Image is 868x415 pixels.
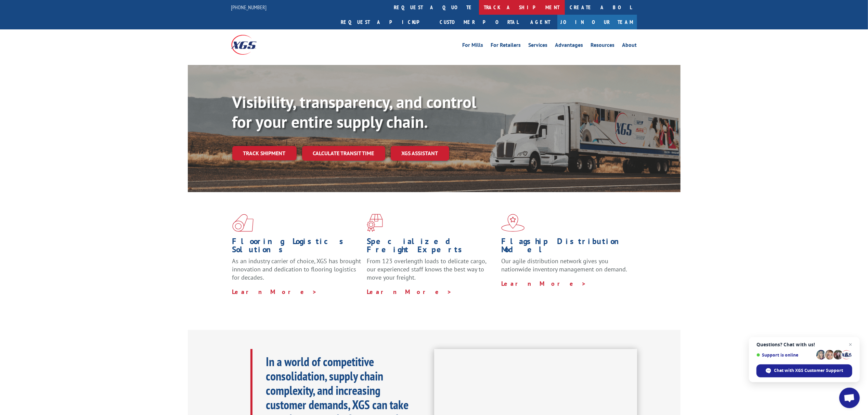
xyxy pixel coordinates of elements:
a: [PHONE_NUMBER] [231,4,267,11]
img: xgs-icon-total-supply-chain-intelligence-red [232,214,254,232]
a: Calculate transit time [302,146,385,161]
a: XGS ASSISTANT [391,146,449,161]
div: Open chat [839,388,860,408]
span: As an industry carrier of choice, XGS has brought innovation and dedication to flooring logistics... [232,257,361,281]
span: Our agile distribution network gives you nationwide inventory management on demand. [501,257,627,273]
h1: Flagship Distribution Model [501,237,631,257]
div: Chat with XGS Customer Support [756,364,852,377]
a: About [622,42,637,50]
b: Visibility, transparency, and control for your entire supply chain. [232,91,477,132]
a: For Retailers [491,42,521,50]
a: Advantages [555,42,583,50]
span: Questions? Chat with us! [756,342,852,347]
a: Learn More > [232,288,318,296]
span: Support is online [756,352,814,358]
a: Agent [524,15,557,29]
a: Join Our Team [557,15,637,29]
span: Chat with XGS Customer Support [774,367,843,374]
a: Track shipment [232,146,297,160]
a: For Mills [463,42,483,50]
a: Resources [591,42,615,50]
a: Customer Portal [435,15,524,29]
a: Request a pickup [336,15,435,29]
a: Learn More > [367,288,452,296]
h1: Flooring Logistics Solutions [232,237,362,257]
img: xgs-icon-flagship-distribution-model-red [501,214,525,232]
img: xgs-icon-focused-on-flooring-red [367,214,383,232]
span: Close chat [846,340,855,349]
a: Services [529,42,548,50]
h1: Specialized Freight Experts [367,237,496,257]
a: Learn More > [501,280,586,287]
p: From 123 overlength loads to delicate cargo, our experienced staff knows the best way to move you... [367,257,496,287]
